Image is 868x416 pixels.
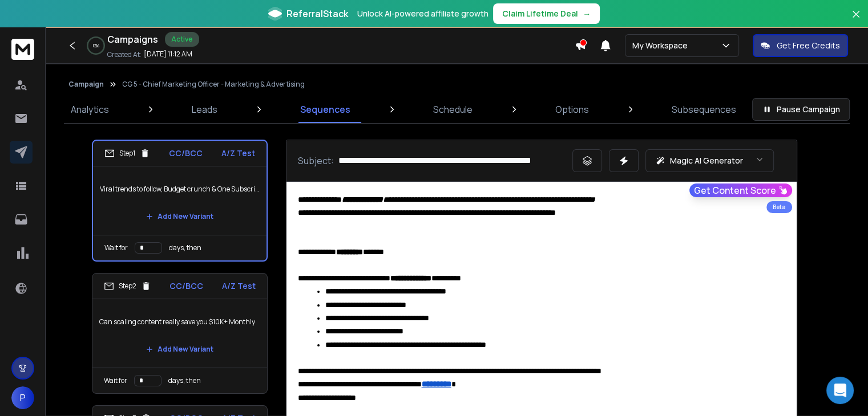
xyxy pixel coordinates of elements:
p: Created At: [107,50,142,59]
div: Step 1 [104,148,150,158]
button: Campaign [68,80,104,89]
p: Analytics [71,103,109,116]
p: CG 5 - Chief Marketing Officer - Marketing & Advertising [122,80,305,89]
button: Get Free Credits [753,34,848,57]
p: Schedule [433,103,473,116]
a: Analytics [64,96,116,123]
div: Step 2 [104,281,151,291]
li: Step2CC/BCCA/Z TestCan scaling content really save you $10K+ MonthlyAdd New VariantWait fordays, ... [92,273,268,394]
div: Active [165,32,199,47]
p: [DATE] 11:12 AM [144,50,192,59]
button: Pause Campaign [752,98,850,121]
p: 0 % [93,42,99,49]
li: Step1CC/BCCA/Z TestViral trends to follow, Budget crunch & One SubscriptionAdd New VariantWait fo... [92,140,268,262]
div: Open Intercom Messenger [826,377,854,404]
p: A/Z Test [222,280,256,292]
p: Wait for [104,376,127,385]
span: → [583,8,591,19]
p: Magic AI Generator [670,155,743,166]
p: Subject: [298,154,334,168]
button: Magic AI Generator [645,149,774,172]
p: CC/BCC [169,280,203,292]
button: Add New Variant [137,205,223,228]
button: Claim Lifetime Deal→ [493,3,600,24]
p: Can scaling content really save you $10K+ Monthly [99,306,260,338]
button: Close banner [849,7,863,34]
p: CC/BCC [169,148,203,159]
p: Unlock AI-powered affiliate growth [357,8,488,19]
a: Options [548,96,596,123]
p: My Workspace [632,40,692,51]
p: A/Z Test [221,148,255,159]
button: Get Content Score [689,183,792,197]
a: Subsequences [665,96,743,123]
p: Leads [192,103,217,116]
p: Get Free Credits [777,40,840,51]
h1: Campaigns [107,32,158,46]
button: Add New Variant [137,338,223,361]
p: days, then [169,243,201,252]
a: Sequences [293,96,357,123]
p: Wait for [104,243,128,252]
span: ReferralStack [286,7,348,21]
p: Viral trends to follow, Budget crunch & One Subscription [100,173,260,205]
p: Subsequences [672,103,736,116]
button: P [11,386,34,409]
a: Schedule [426,96,479,123]
p: Sequences [300,103,350,116]
p: days, then [168,376,201,385]
a: Leads [185,96,224,123]
p: Options [555,103,589,116]
div: Beta [766,201,792,213]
